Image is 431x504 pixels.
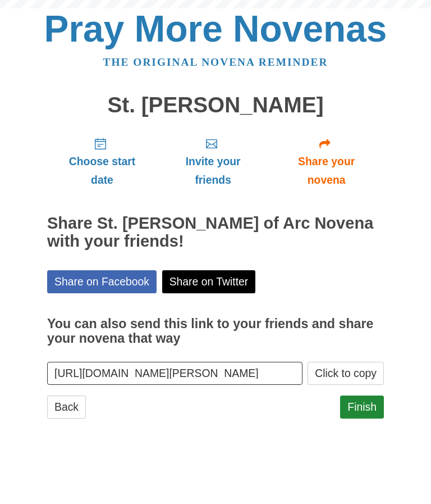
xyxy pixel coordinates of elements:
[168,152,258,189] span: Invite your friends
[340,396,384,419] a: Finish
[47,128,157,195] a: Choose start date
[308,362,384,385] button: Click to copy
[58,152,146,189] span: Choose start date
[47,270,157,293] a: Share on Facebook
[44,8,387,49] a: Pray More Novenas
[103,56,328,68] a: The original novena reminder
[47,215,384,251] h2: Share St. [PERSON_NAME] of Arc Novena with your friends!
[269,128,384,195] a: Share your novena
[47,396,86,419] a: Back
[280,152,373,189] span: Share your novena
[47,317,384,346] h3: You can also send this link to your friends and share your novena that way
[157,128,269,195] a: Invite your friends
[162,270,256,293] a: Share on Twitter
[47,93,384,117] h1: St. [PERSON_NAME]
